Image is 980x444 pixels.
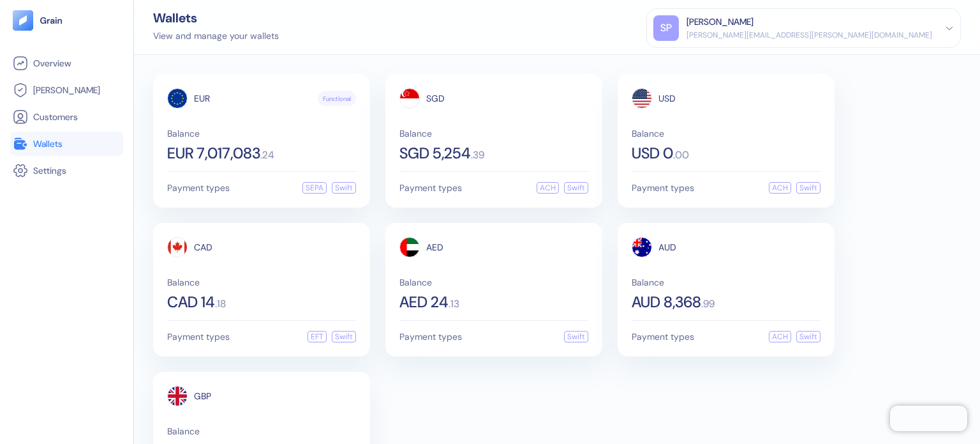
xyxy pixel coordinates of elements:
span: USD 0 [632,146,673,161]
span: EUR [194,94,210,103]
div: ACH [537,182,559,194]
span: [PERSON_NAME] [33,84,100,96]
div: Swift [796,331,820,342]
span: Balance [399,129,588,138]
span: CAD 14 [167,295,215,310]
img: logo [40,16,63,25]
a: Overview [13,56,121,71]
span: . 39 [471,150,484,160]
span: Payment types [632,183,694,192]
span: . 99 [701,299,715,309]
a: Customers [13,109,121,125]
iframe: Chatra live chat [890,406,967,431]
span: Balance [167,427,356,436]
span: Overview [33,57,71,70]
span: SGD 5,254 [399,146,471,161]
span: Customers [33,111,78,123]
span: Functional [323,94,351,103]
span: EUR 7,017,083 [167,146,260,161]
div: SP [653,15,679,41]
div: View and manage your wallets [153,29,279,43]
span: Balance [399,278,588,287]
span: . 18 [215,299,226,309]
div: Swift [332,182,356,194]
span: . 00 [673,150,689,160]
a: Wallets [13,136,121,151]
span: AUD 8,368 [632,295,701,310]
span: Balance [167,129,356,138]
div: Swift [332,331,356,342]
div: Swift [796,182,820,194]
span: SGD [426,94,445,103]
a: [PERSON_NAME] [13,82,121,98]
span: Balance [167,278,356,287]
div: SEPA [302,182,327,194]
span: . 24 [260,150,274,160]
span: Payment types [399,332,462,341]
span: Payment types [399,183,462,192]
span: Balance [632,278,820,287]
div: Swift [564,331,588,342]
span: AED [426,243,443,252]
span: . 13 [449,299,459,309]
div: [PERSON_NAME][EMAIL_ADDRESS][PERSON_NAME][DOMAIN_NAME] [687,29,932,41]
span: AUD [658,243,676,252]
span: CAD [194,243,212,252]
div: ACH [769,182,791,194]
span: Payment types [632,332,694,341]
span: Wallets [33,137,63,150]
span: Balance [632,129,820,138]
span: AED 24 [399,295,449,310]
div: [PERSON_NAME] [687,15,754,29]
div: Wallets [153,11,279,24]
a: Settings [13,163,121,178]
div: Swift [564,182,588,194]
span: USD [658,94,676,103]
img: logo-tablet-V2.svg [13,10,33,31]
span: Settings [33,164,66,177]
span: GBP [194,392,211,401]
div: EFT [308,331,327,342]
span: Payment types [167,332,230,341]
div: ACH [769,331,791,342]
span: Payment types [167,183,230,192]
